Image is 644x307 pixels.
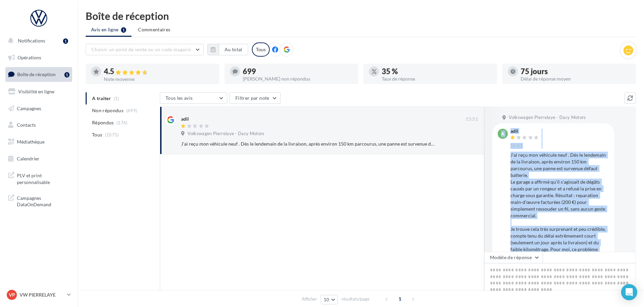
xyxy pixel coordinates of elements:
span: PLV et print personnalisable [17,171,69,185]
span: Boîte de réception [17,71,56,77]
div: J’ai reçu mon véhicule neuf . Dès le lendemain de la livraison, après environ 150 km parcourus, u... [510,152,609,266]
a: Campagnes [4,101,74,116]
span: Calendrier [17,156,39,161]
button: Choisir un point de vente ou un code magasin [86,44,204,55]
button: Notifications 1 [4,34,71,48]
div: Tous [252,42,270,57]
div: Taux de réponse [382,76,492,81]
div: 75 jours [521,68,631,75]
a: Campagnes DataOnDemand [4,191,74,211]
button: Modèle de réponse [484,252,543,263]
span: 15:51 [510,143,523,149]
div: 35 % [382,68,492,75]
span: Tous [92,131,102,138]
span: 15:51 [466,116,478,122]
span: 10 [324,297,329,302]
p: VW PIERRELAYE [20,291,64,298]
a: VP VW PIERRELAYE [5,288,72,301]
span: Visibilité en ligne [18,89,54,94]
span: Opérations [18,55,41,60]
div: 1 [63,38,68,44]
span: 1 [394,294,405,304]
div: Délai de réponse moyen [521,76,631,81]
span: résultats/page [342,296,370,302]
span: Afficher [302,296,317,302]
div: Note moyenne [104,77,214,82]
span: Commentaires [138,26,170,33]
div: J’ai reçu mon véhicule neuf . Dès le lendemain de la livraison, après environ 150 km parcourus, u... [181,141,434,147]
span: Volkswagen Pierrelaye - Dacy Motors [187,131,264,137]
button: Tous les avis [160,92,227,104]
a: Médiathèque [4,135,74,149]
a: Opérations [4,51,74,65]
button: Filtrer par note [230,92,281,104]
span: (699) [126,108,138,113]
div: 699 [243,68,353,75]
span: Campagnes [17,105,41,111]
button: 10 [321,295,338,304]
span: a [501,130,504,137]
span: Tous les avis [166,95,193,101]
span: Médiathèque [17,139,45,145]
span: VP [9,291,15,298]
button: Au total [219,44,248,55]
span: Campagnes DataOnDemand [17,193,69,208]
div: [PERSON_NAME] non répondus [243,76,353,81]
span: Notifications [18,38,45,43]
a: Boîte de réception1 [4,67,74,82]
div: adil [181,116,189,122]
span: Choisir un point de vente ou un code magasin [91,47,191,52]
div: Open Intercom Messenger [621,284,637,300]
div: 1 [64,72,69,78]
div: 4.5 [104,68,214,75]
span: Volkswagen Pierrelaye - Dacy Motors [509,115,586,121]
a: Contacts [4,118,74,132]
span: Répondus [92,119,114,126]
span: Non répondus [92,107,123,114]
span: Contacts [17,122,36,128]
button: Au total [207,44,248,55]
span: (1075) [105,132,119,137]
div: adil [510,129,540,133]
div: Boîte de réception [86,11,636,21]
a: Calendrier [4,152,74,166]
a: Visibilité en ligne [4,85,74,99]
a: PLV et print personnalisable [4,168,74,188]
span: (376) [116,120,128,125]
